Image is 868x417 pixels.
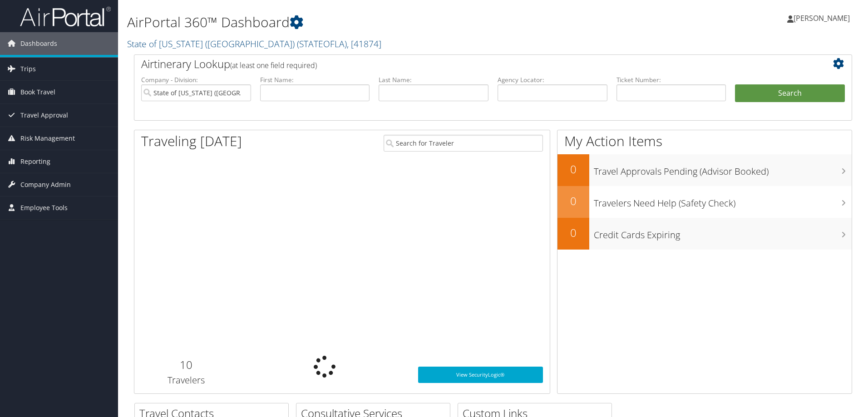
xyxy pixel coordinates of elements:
[297,38,347,50] span: ( STATEOFLA )
[384,135,543,152] input: Search for Traveler
[498,75,607,84] label: Agency Locator:
[735,84,845,103] button: Search
[557,162,589,177] h2: 0
[347,38,381,50] span: , [ 41874 ]
[260,75,370,84] label: First Name:
[20,196,68,219] span: Employee Tools
[20,32,57,55] span: Dashboards
[557,132,852,151] h1: My Action Items
[557,225,589,240] h2: 0
[787,5,859,32] a: [PERSON_NAME]
[616,75,726,84] label: Ticket Number:
[20,6,111,27] img: airportal-logo.png
[141,357,232,373] h2: 10
[20,104,68,127] span: Travel Approval
[594,161,852,178] h3: Travel Approvals Pending (Advisor Booked)
[379,75,488,84] label: Last Name:
[557,218,852,250] a: 0Credit Cards Expiring
[127,13,615,32] h1: AirPortal 360™ Dashboard
[794,13,850,23] span: [PERSON_NAME]
[418,367,543,383] a: View SecurityLogic®
[557,193,589,209] h2: 0
[20,150,50,173] span: Reporting
[141,374,232,387] h3: Travelers
[127,38,381,50] a: State of [US_STATE] ([GEOGRAPHIC_DATA])
[594,192,852,210] h3: Travelers Need Help (Safety Check)
[141,56,785,72] h2: Airtinerary Lookup
[557,154,852,186] a: 0Travel Approvals Pending (Advisor Booked)
[594,224,852,241] h3: Credit Cards Expiring
[141,75,251,84] label: Company - Division:
[557,186,852,218] a: 0Travelers Need Help (Safety Check)
[230,60,317,70] span: (at least one field required)
[20,127,75,150] span: Risk Management
[20,173,71,196] span: Company Admin
[20,58,36,80] span: Trips
[20,81,55,103] span: Book Travel
[141,132,242,151] h1: Traveling [DATE]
